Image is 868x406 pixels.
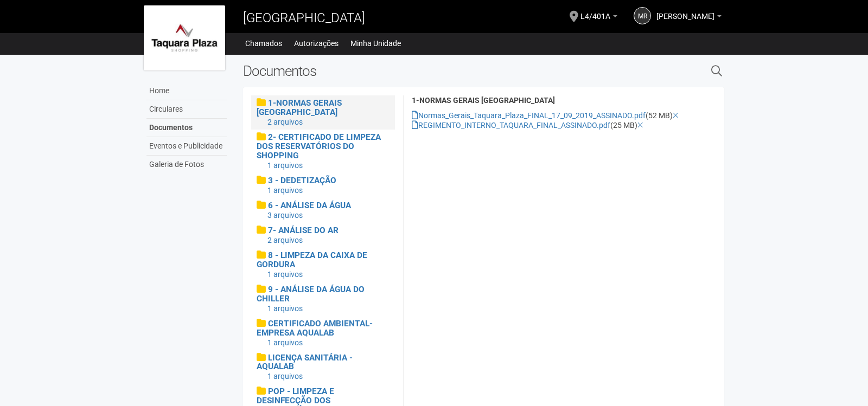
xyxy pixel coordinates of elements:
[245,36,282,51] a: Chamados
[656,14,722,22] a: [PERSON_NAME]
[580,14,617,22] a: L4/401A
[257,176,390,195] a: 3 - DEDETIZAÇÃO 1 arquivos
[257,98,342,117] span: 1-NORMAS GERAIS [GEOGRAPHIC_DATA]
[294,36,339,51] a: Autorizações
[267,117,390,127] div: 2 arquivos
[257,319,390,347] a: CERTIFICADO AMBIENTAL- EMPRESA AQUALAB 1 arquivos
[146,100,227,119] a: Circulares
[268,225,339,235] span: 7- ANÁLISE DO AR
[257,250,390,279] a: 8 - LIMPEZA DA CAIXA DE GORDURA 1 arquivos
[146,137,227,156] a: Eventos e Publicidade
[268,201,351,210] span: 6 - ANÁLISE DA ÁGUA
[257,285,390,313] a: 9 - ANÁLISE DA ÁGUA DO CHILLER 1 arquivos
[243,63,599,79] h2: Documentos
[267,235,390,245] div: 2 arquivos
[257,353,353,372] span: LICENÇA SANITÁRIA - AQUALAB
[267,185,390,195] div: 1 arquivos
[267,160,390,170] div: 1 arquivos
[412,121,610,130] a: REGIMENTO_INTERNO_TAQUARA_FINAL_ASSINADO.pdf
[656,2,714,21] span: Marcelo Ramos
[580,2,610,21] span: L4/401A
[144,5,225,70] img: logo.jpg
[412,120,716,130] div: (25 MB)
[412,111,716,120] div: (52 MB)
[267,338,390,347] div: 1 arquivos
[257,225,390,245] a: 7- ANÁLISE DO AR 2 arquivos
[257,132,381,160] span: 2- CERTIFICADO DE LIMPEZA DOS RESERVATÓRIOS DO SHOPPING
[146,156,227,173] a: Galeria de Fotos
[267,269,390,279] div: 1 arquivos
[350,36,401,51] a: Minha Unidade
[268,176,336,185] span: 3 - DEDETIZAÇÃO
[637,121,643,130] a: Excluir
[257,98,390,127] a: 1-NORMAS GERAIS [GEOGRAPHIC_DATA] 2 arquivos
[257,319,373,338] span: CERTIFICADO AMBIENTAL- EMPRESA AQUALAB
[257,132,390,170] a: 2- CERTIFICADO DE LIMPEZA DOS RESERVATÓRIOS DO SHOPPING 1 arquivos
[673,111,679,120] a: Excluir
[267,304,390,313] div: 1 arquivos
[146,119,227,137] a: Documentos
[146,82,227,100] a: Home
[412,111,646,120] a: Normas_Gerais_Taquara_Plaza_FINAL_17_09_2019_ASSINADO.pdf
[257,250,367,269] span: 8 - LIMPEZA DA CAIXA DE GORDURA
[412,96,555,105] strong: 1-NORMAS GERAIS [GEOGRAPHIC_DATA]
[267,210,390,220] div: 3 arquivos
[257,285,365,304] span: 9 - ANÁLISE DA ÁGUA DO CHILLER
[267,371,390,381] div: 1 arquivos
[257,353,390,382] a: LICENÇA SANITÁRIA - AQUALAB 1 arquivos
[634,7,651,24] a: MR
[257,201,390,220] a: 6 - ANÁLISE DA ÁGUA 3 arquivos
[243,10,365,25] span: [GEOGRAPHIC_DATA]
